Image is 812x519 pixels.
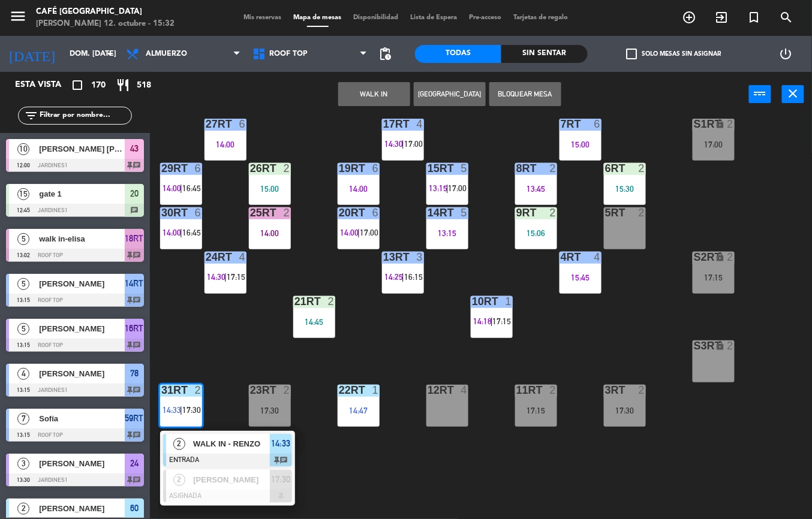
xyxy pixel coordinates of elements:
span: Sofía [39,412,125,425]
span: | [491,316,493,326]
span: gate 1 [39,188,125,200]
span: 20 [130,186,139,201]
i: restaurant [116,78,130,92]
div: S2RT [694,252,694,262]
i: add_circle_outline [682,10,697,25]
div: 13:45 [515,185,557,193]
div: 30RT [161,207,162,218]
span: 170 [91,79,106,92]
span: | [180,183,182,193]
i: menu [9,7,27,25]
div: 15:00 [249,185,291,193]
i: lock [715,252,725,262]
div: 2 [328,296,335,307]
i: close [786,86,801,101]
div: 24RT [206,252,206,262]
div: 5 [461,207,468,218]
i: exit_to_app [715,10,729,25]
div: 29RT [161,163,162,174]
div: 2 [550,385,557,396]
div: 2 [550,207,557,218]
div: 20RT [339,207,339,218]
i: filter_list [24,108,38,123]
div: 3RT [605,385,606,396]
span: 14:33 [163,405,181,415]
div: 4 [461,385,468,396]
div: 13RT [383,252,384,262]
span: Roof Top [269,50,308,58]
span: 15 [17,188,29,200]
span: 17:30 [182,405,201,415]
div: 17:15 [515,406,557,415]
div: 14:45 [293,318,335,326]
span: 59RT [125,411,144,426]
div: 15:45 [560,273,602,282]
div: 5 [461,163,468,174]
span: Disponibilidad [348,14,405,21]
span: 2 [17,503,29,515]
div: 17:30 [604,406,646,415]
div: 6 [594,119,602,129]
i: arrow_drop_down [103,47,117,61]
i: power_input [753,86,768,101]
span: | [180,228,182,237]
span: walk in-elisa [39,233,125,245]
div: 5RT [605,207,606,218]
i: crop_square [70,78,85,92]
span: 78 [130,366,139,381]
span: [PERSON_NAME] [PERSON_NAME] [39,143,125,155]
div: 17:00 [693,140,735,149]
span: 16:45 [182,228,201,237]
div: 2 [195,385,202,396]
div: 12RT [428,385,428,396]
span: 5 [17,323,29,335]
div: 21RT [294,296,295,307]
span: 7 [17,413,29,425]
i: lock [715,119,725,129]
span: 17:00 [404,139,423,149]
div: 22RT [339,385,339,396]
div: S1RT [694,119,694,129]
span: 16:15 [404,272,423,282]
div: 14:47 [338,406,380,415]
div: 4 [417,119,424,129]
div: Todas [415,45,501,63]
div: 17:30 [249,406,291,415]
span: 16RT [125,321,144,336]
span: 14:30 [207,272,225,282]
span: 16:45 [182,183,201,193]
span: | [224,272,227,282]
span: Mis reservas [238,14,288,21]
div: 26RT [250,163,251,174]
span: 14:33 [272,436,291,451]
span: Mapa de mesas [288,14,348,21]
div: 25RT [250,207,251,218]
span: 14:30 [384,139,403,149]
div: 2 [550,163,557,174]
div: 17:15 [693,273,735,282]
span: Almuerzo [146,50,187,58]
div: Café [GEOGRAPHIC_DATA] [36,6,175,18]
i: power_settings_new [779,47,793,61]
span: 4 [17,368,29,380]
span: | [402,272,404,282]
span: 24 [130,456,139,470]
div: 14:00 [338,185,380,193]
div: Sin sentar [501,45,588,63]
div: 4RT [561,252,561,262]
span: 17:00 [360,228,378,237]
i: lock [715,340,725,351]
div: 14RT [428,207,428,218]
div: 15:06 [515,229,557,237]
div: 6 [372,163,380,174]
span: 14:00 [340,228,359,237]
span: 43 [130,141,139,156]
span: 14:00 [163,228,181,237]
span: | [180,405,182,415]
button: Bloquear Mesa [489,82,561,106]
span: [PERSON_NAME] [39,277,125,290]
span: 10 [17,143,29,155]
span: Pre-acceso [464,14,508,21]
